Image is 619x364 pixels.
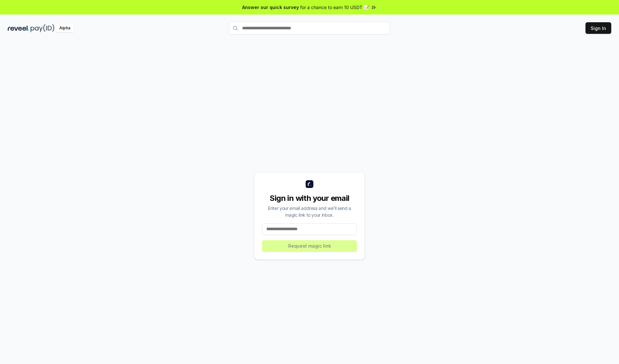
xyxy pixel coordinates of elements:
button: Sign In [585,22,611,34]
span: for a chance to earn 10 USDT 📝 [300,4,369,11]
div: Sign in with your email [262,193,357,203]
img: logo_small [306,180,313,188]
img: reveel_dark [8,24,29,32]
span: Answer our quick survey [242,4,299,11]
img: pay_id [31,24,54,32]
div: Enter your email address and we’ll send a magic link to your inbox. [262,205,357,218]
div: Alpha [56,24,74,32]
